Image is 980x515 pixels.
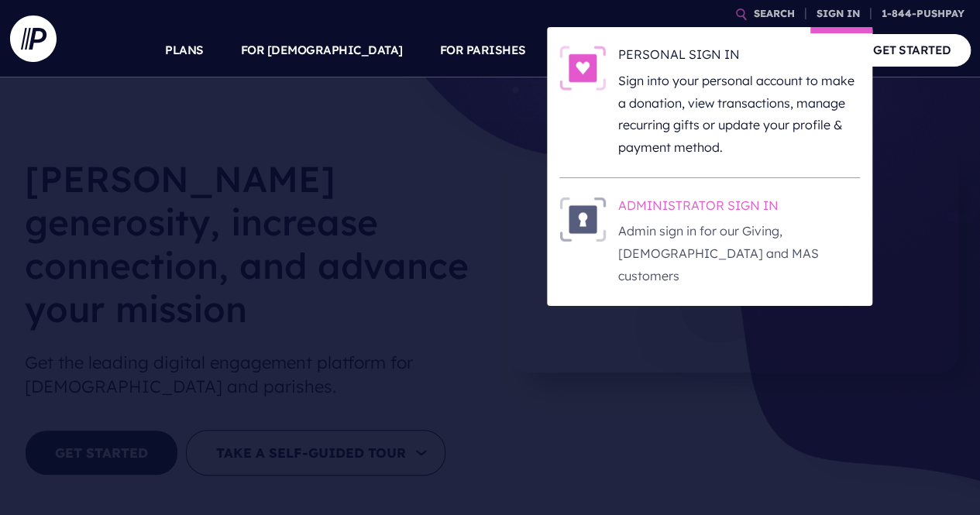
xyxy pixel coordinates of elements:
a: PLANS [165,23,204,77]
a: SOLUTIONS [563,23,632,77]
a: FOR [DEMOGRAPHIC_DATA] [241,23,403,77]
h6: PERSONAL SIGN IN [618,46,860,69]
h6: ADMINISTRATOR SIGN IN [618,197,860,220]
p: Sign into your personal account to make a donation, view transactions, manage recurring gifts or ... [618,70,860,159]
img: PERSONAL SIGN IN - Illustration [559,46,606,91]
img: ADMINISTRATOR SIGN IN - Illustration [559,197,606,242]
p: Admin sign in for our Giving, [DEMOGRAPHIC_DATA] and MAS customers [618,220,860,287]
a: ADMINISTRATOR SIGN IN - Illustration ADMINISTRATOR SIGN IN Admin sign in for our Giving, [DEMOGRA... [559,197,860,287]
a: EXPLORE [669,23,723,77]
a: COMPANY [760,23,817,77]
a: GET STARTED [854,34,971,66]
a: PERSONAL SIGN IN - Illustration PERSONAL SIGN IN Sign into your personal account to make a donati... [559,46,860,159]
a: FOR PARISHES [440,23,526,77]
